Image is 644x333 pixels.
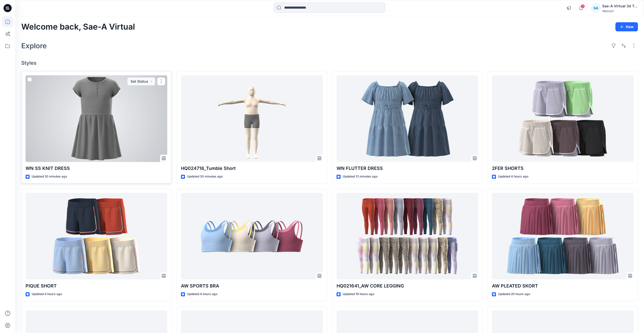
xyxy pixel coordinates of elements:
[602,3,638,9] div: Sae-A Virtual 3d Team
[181,193,323,280] a: AW SPORTS BRA
[492,193,634,280] a: AW PLEATED SKORT
[181,165,323,172] p: HQ024718_Tumble Short
[337,165,478,172] p: WN FLUTTER DRESS
[187,292,217,297] p: Updated 4 hours ago
[343,174,378,179] p: Updated 31 minutes ago
[492,282,634,290] p: AW PLEATED SKORT
[21,22,135,32] h2: Welcome back, Sae-A Virtual
[591,4,600,13] div: SA
[498,174,528,179] p: Updated 4 hours ago
[615,22,638,31] button: New
[337,193,478,280] a: HQ021641_AW CORE LEGGING
[32,174,67,179] p: Updated 20 minutes ago
[32,292,62,297] p: Updated 4 hours ago
[187,174,223,179] p: Updated 30 minutes ago
[26,193,167,280] a: PIQUE SHORT
[26,165,167,172] p: WN SS KNIT DRESS
[337,75,478,162] a: WN FLUTTER DRESS
[602,9,638,13] div: Walmart
[581,4,585,8] span: 3
[492,75,634,162] a: 2FER SHORTS
[21,60,638,66] h4: Styles
[181,75,323,162] a: HQ024718_Tumble Short
[26,75,167,162] a: WN SS KNIT DRESS
[343,292,374,297] p: Updated 19 hours ago
[492,165,634,172] p: 2FER SHORTS
[498,292,530,297] p: Updated 20 hours ago
[21,42,47,50] h2: Explore
[337,282,478,290] p: HQ021641_AW CORE LEGGING
[181,282,323,290] p: AW SPORTS BRA
[26,282,167,290] p: PIQUE SHORT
